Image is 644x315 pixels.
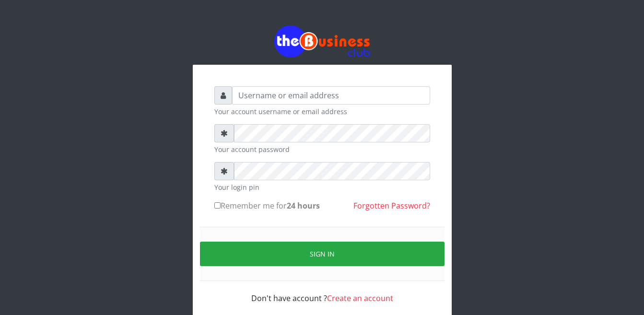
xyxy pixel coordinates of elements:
[214,281,430,304] div: Don't have account ?
[214,200,320,211] label: Remember me for
[287,200,320,211] b: 24 hours
[327,293,393,303] a: Create an account
[232,86,430,105] input: Username or email address
[214,144,430,154] small: Your account password
[353,200,430,211] a: Forgotten Password?
[214,182,430,192] small: Your login pin
[200,242,445,266] button: Sign in
[214,106,430,117] small: Your account username or email address
[214,202,221,209] input: Remember me for24 hours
